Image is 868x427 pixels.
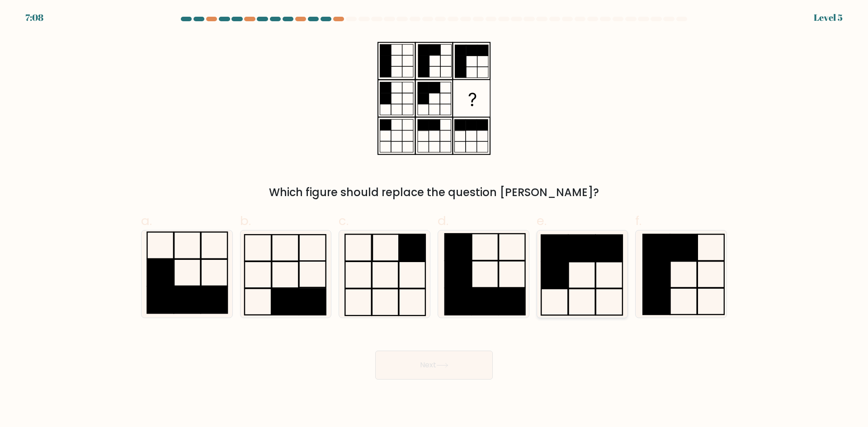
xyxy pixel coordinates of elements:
[814,11,843,24] div: Level 5
[375,351,493,380] button: Next
[438,212,448,230] span: d.
[537,212,547,230] span: e.
[635,212,642,230] span: f.
[240,212,251,230] span: b.
[339,212,349,230] span: c.
[141,212,152,230] span: a.
[146,184,722,201] div: Which figure should replace the question [PERSON_NAME]?
[25,11,43,24] div: 7:08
